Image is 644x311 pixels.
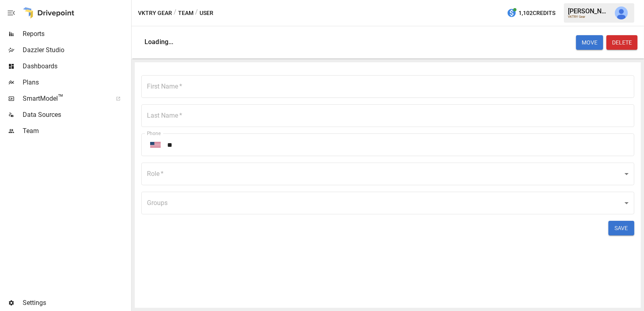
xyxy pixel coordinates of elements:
img: Julie Wilton [615,6,628,19]
span: Dazzler Studio [23,45,130,55]
span: Plans [23,78,130,87]
button: 1,102Credits [504,6,559,21]
button: Julie Wilton [610,2,633,24]
img: United States [150,142,161,148]
button: SAVE [608,221,634,235]
button: MOVE [576,35,603,50]
div: / [195,8,198,18]
button: DELETE [606,35,638,50]
div: [PERSON_NAME] [568,7,610,15]
div: VKTRY Gear [568,15,610,19]
span: Settings [23,298,130,308]
span: ™ [58,93,64,103]
div: Loading... [145,38,174,46]
span: Data Sources [23,110,130,120]
span: Team [23,126,130,136]
button: VKTRY Gear [138,8,172,18]
span: SmartModel [23,94,107,104]
span: Dashboards [23,61,130,71]
span: 1,102 Credits [519,8,555,18]
label: Phone [147,130,161,137]
button: Open flags menu [147,136,164,153]
div: / [174,8,176,18]
button: Team [178,8,193,18]
span: Reports [23,29,130,39]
